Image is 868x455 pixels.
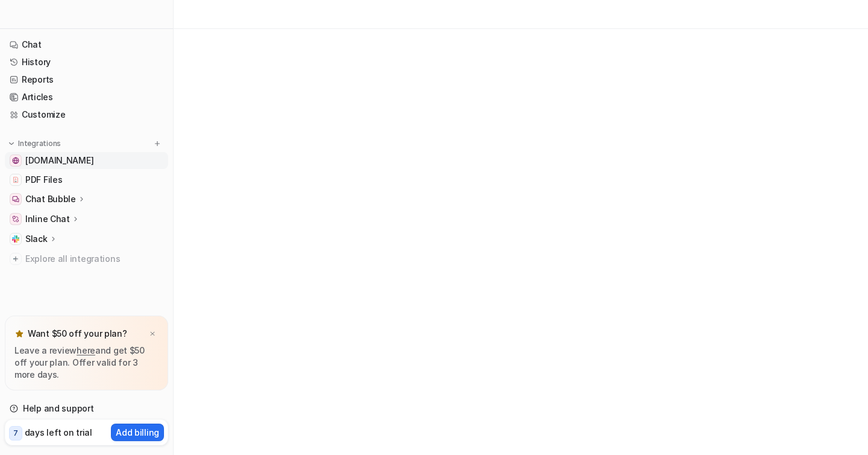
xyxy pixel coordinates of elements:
img: explore all integrations [10,253,22,265]
img: expand menu [7,139,16,148]
button: Add billing [111,424,164,441]
p: Integrations [18,139,61,148]
p: Inline Chat [25,213,70,225]
a: Explore all integrations [5,250,168,267]
a: www.cakeequity.com[DOMAIN_NAME] [5,152,168,169]
a: Articles [5,89,168,106]
a: Reports [5,71,168,88]
p: Slack [25,233,48,245]
a: PDF FilesPDF Files [5,171,168,188]
p: Add billing [116,426,159,439]
p: Want $50 off your plan? [28,328,127,340]
a: Customize [5,106,168,123]
img: star [14,329,24,339]
button: Integrations [5,138,64,150]
p: 7 [13,428,18,439]
a: History [5,54,168,71]
img: Chat Bubble [12,196,19,203]
img: PDF Files [12,176,19,183]
a: here [77,345,95,355]
img: x [149,330,156,338]
a: Help and support [5,400,168,417]
img: www.cakeequity.com [12,157,19,164]
p: Chat Bubble [25,193,76,205]
span: [DOMAIN_NAME] [25,154,93,167]
p: Leave a review and get $50 off your plan. Offer valid for 3 more days. [14,345,159,381]
span: Explore all integrations [25,249,163,269]
a: Chat [5,36,168,53]
img: menu_add.svg [153,139,162,148]
img: Inline Chat [12,215,19,223]
img: Slack [12,235,19,243]
span: PDF Files [25,174,62,186]
p: days left on trial [25,426,92,439]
